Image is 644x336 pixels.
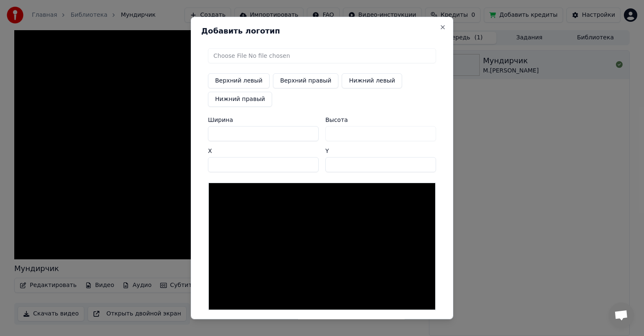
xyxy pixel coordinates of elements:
button: Верхний левый [208,73,270,88]
button: Верхний правый [273,73,338,88]
label: Высота [325,117,436,123]
button: Нижний левый [342,73,402,88]
button: Нижний правый [208,92,272,107]
label: Y [325,148,436,154]
label: Ширина [208,117,319,123]
label: X [208,148,319,154]
h2: Добавить логотип [201,27,443,35]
